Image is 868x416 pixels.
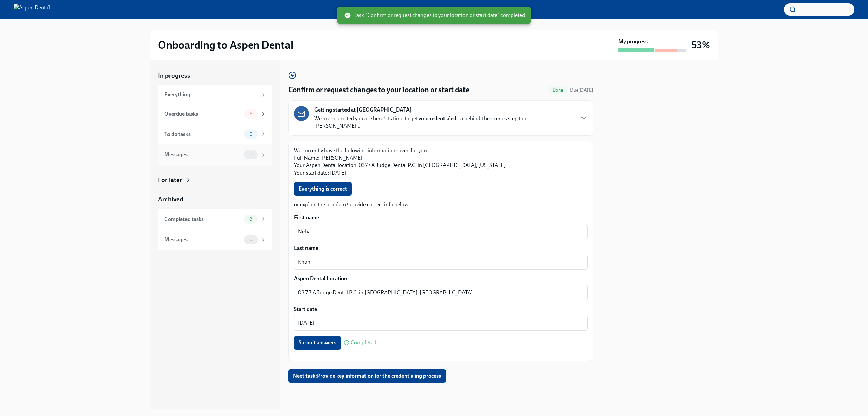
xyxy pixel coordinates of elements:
button: Everything is correct [294,182,352,196]
span: Everything is correct [299,185,347,192]
span: Due [570,87,593,93]
span: Completed [351,340,376,345]
a: In progress [158,71,272,80]
span: 0 [245,237,257,242]
h3: 53% [692,39,710,51]
label: Start date [294,305,588,313]
a: Messages1 [158,144,272,165]
div: Messages [164,236,241,243]
span: 5 [245,111,256,116]
h2: Onboarding to Aspen Dental [158,38,293,52]
div: Everything [164,91,258,98]
textarea: [DATE] [298,319,584,327]
textarea: 0377 A Judge Dental P.C. in [GEOGRAPHIC_DATA], [GEOGRAPHIC_DATA] [298,289,584,297]
div: For later [158,176,182,184]
label: Aspen Dental Location [294,275,588,282]
span: 1 [246,152,256,157]
a: For later [158,176,272,184]
a: To do tasks0 [158,124,272,144]
span: 0 [245,132,257,137]
textarea: Neha [298,227,584,236]
p: We currently have the following information saved for you: Full Name: [PERSON_NAME] Your Aspen De... [294,147,588,177]
button: Submit answers [294,336,341,350]
span: 8 [245,217,256,222]
a: Overdue tasks5 [158,104,272,124]
a: Messages0 [158,230,272,250]
strong: Getting started at [GEOGRAPHIC_DATA] [314,106,412,114]
strong: My progress [618,38,648,45]
textarea: Khan [298,258,584,266]
strong: credentialed [427,115,456,122]
span: Submit answers [299,339,336,346]
img: Aspen Dental [14,4,50,15]
a: Archived [158,195,272,204]
span: Done [549,87,567,93]
div: Messages [164,151,241,158]
h4: Confirm or request changes to your location or start date [288,85,469,95]
a: Everything [158,85,272,104]
button: Next task:Provide key information for the credentialing process [288,369,446,383]
span: Next task : Provide key information for the credentialing process [293,373,441,379]
label: Last name [294,244,588,252]
strong: [DATE] [578,87,593,93]
a: Completed tasks8 [158,209,272,230]
span: August 19th, 2025 10:00 [570,87,593,93]
p: We are so excited you are here! Its time to get you —a behind-the-scenes step that [PERSON_NAME]... [314,115,574,130]
div: To do tasks [164,131,241,138]
label: First name [294,214,588,221]
p: or explain the problem/provide correct info below: [294,201,588,209]
div: Completed tasks [164,216,241,223]
span: Task "Confirm or request changes to your location or start date" completed [344,12,525,19]
div: Overdue tasks [164,110,241,118]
